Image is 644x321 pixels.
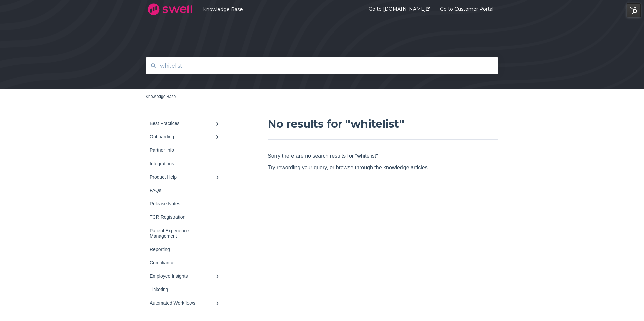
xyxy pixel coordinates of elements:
[146,117,226,130] a: Best Practices
[146,143,226,157] a: Partner Info
[150,300,215,306] div: Automated Workflows
[146,170,226,184] a: Product Help
[150,228,215,239] div: Patient Experience Management
[150,174,215,180] div: Product Help
[268,165,498,171] p: Try rewording your query, or browse through the knowledge articles.
[627,3,641,17] img: HubSpot Tools Menu Toggle
[146,224,226,243] a: Patient Experience Management
[146,243,226,256] a: Reporting
[150,147,215,153] div: Partner Info
[150,201,215,206] div: Release Notes
[146,157,226,170] a: Integrations
[268,117,498,140] h1: No results for "whitelist"
[150,188,215,193] div: FAQs
[203,6,348,12] a: Knowledge Base
[146,283,226,296] a: Ticketing
[156,59,488,73] input: Search for answers
[146,1,194,18] img: company logo
[146,210,226,224] a: TCR Registration
[150,287,215,292] div: Ticketing
[146,94,176,99] a: Knowledge Base
[146,296,226,310] a: Automated Workflows
[150,121,215,126] div: Best Practices
[150,247,215,252] div: Reporting
[146,130,226,143] a: Onboarding
[146,269,226,283] a: Employee Insights
[150,161,215,166] div: Integrations
[146,184,226,197] a: FAQs
[146,256,226,269] a: Compliance
[268,153,498,159] p: Sorry there are no search results for "whitelist"
[150,273,215,279] div: Employee Insights
[146,197,226,210] a: Release Notes
[150,214,215,220] div: TCR Registration
[150,260,215,265] div: Compliance
[150,134,215,139] div: Onboarding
